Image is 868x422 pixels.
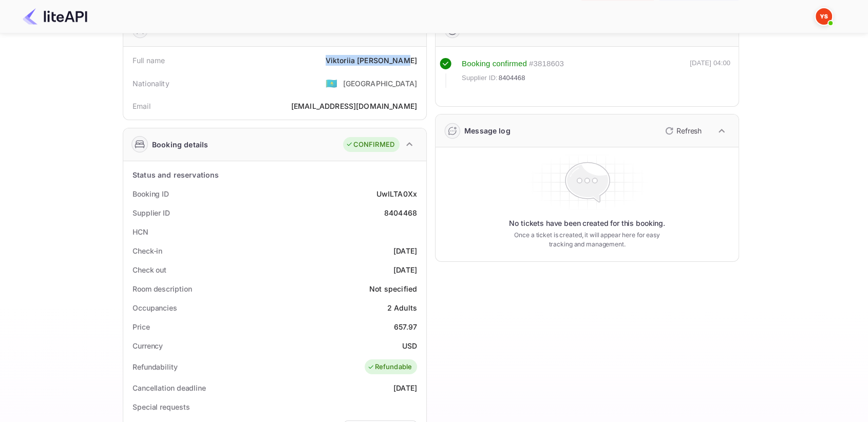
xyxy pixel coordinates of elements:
p: Refresh [676,125,702,136]
span: United States [326,74,337,92]
div: Cancellation deadline [133,382,206,393]
div: Room description [133,283,192,294]
div: Currency [133,340,163,351]
div: Full name [133,55,165,66]
div: 657.97 [394,321,417,332]
div: USD [402,340,417,351]
span: 8404468 [499,73,525,83]
div: [EMAIL_ADDRESS][DOMAIN_NAME] [291,101,417,111]
div: Special requests [133,401,190,412]
div: Booking ID [133,188,169,199]
div: Occupancies [133,302,177,313]
div: Supplier ID [133,207,170,218]
div: CONFIRMED [346,140,394,150]
div: Refundability [133,361,178,372]
div: [DATE] [393,245,417,256]
div: Not specified [369,283,417,294]
div: Check-in [133,245,162,256]
div: Email [133,101,150,111]
div: Check out [133,264,166,275]
div: Price [133,321,150,332]
div: HCN [133,226,148,237]
div: Viktoriia [PERSON_NAME] [326,55,417,66]
img: Yandex Support [816,8,832,25]
div: [DATE] [393,264,417,275]
div: Booking confirmed [462,58,527,70]
div: 8404468 [384,207,417,218]
span: Supplier ID: [462,73,498,83]
div: Message log [464,125,511,136]
div: Booking details [152,139,208,150]
p: Once a ticket is created, it will appear here for easy tracking and management. [506,231,668,249]
div: UwILTA0Xx [376,188,417,199]
div: 2 Adults [387,302,417,313]
div: # 3818603 [529,58,564,70]
p: No tickets have been created for this booking. [509,218,665,228]
div: Nationality [133,78,169,89]
div: [GEOGRAPHIC_DATA] [343,78,417,89]
div: [DATE] 04:00 [690,58,730,88]
div: Status and reservations [133,169,219,180]
img: LiteAPI Logo [23,8,87,25]
button: Refresh [659,123,706,139]
div: Refundable [367,362,412,372]
div: [DATE] [393,382,417,393]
